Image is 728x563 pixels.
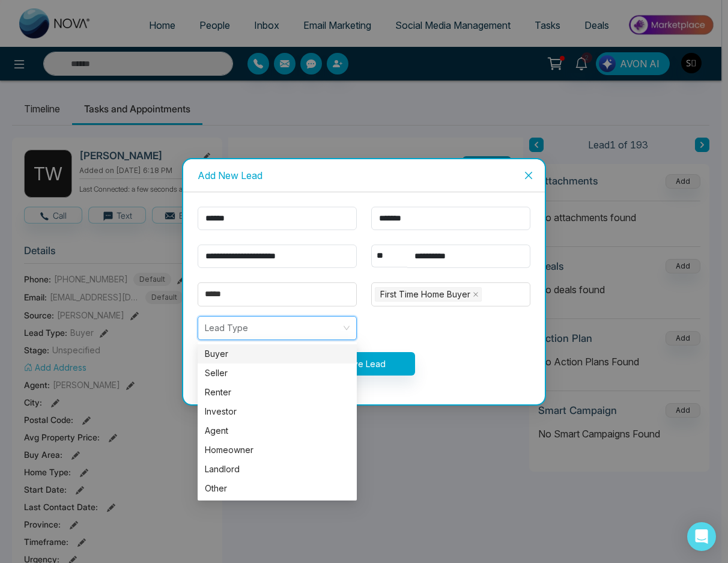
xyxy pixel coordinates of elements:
[687,522,716,551] div: Open Intercom Messenger
[473,291,479,297] span: close
[198,479,357,498] div: Other
[524,171,533,180] span: close
[198,383,357,402] div: Renter
[198,344,357,364] div: Buyer
[205,367,350,380] div: Seller
[205,463,350,476] div: Landlord
[198,169,530,182] div: Add New Lead
[198,460,357,479] div: Landlord
[198,402,357,421] div: Investor
[205,347,350,361] div: Buyer
[198,440,357,460] div: Homeowner
[205,405,350,418] div: Investor
[375,287,482,302] span: First Time Home Buyer
[380,288,470,301] span: First Time Home Buyer
[314,352,415,376] button: Save Lead
[205,482,350,495] div: Other
[205,386,350,399] div: Renter
[512,159,545,192] button: Close
[205,443,350,457] div: Homeowner
[205,424,350,437] div: Agent
[198,364,357,383] div: Seller
[198,421,357,440] div: Agent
